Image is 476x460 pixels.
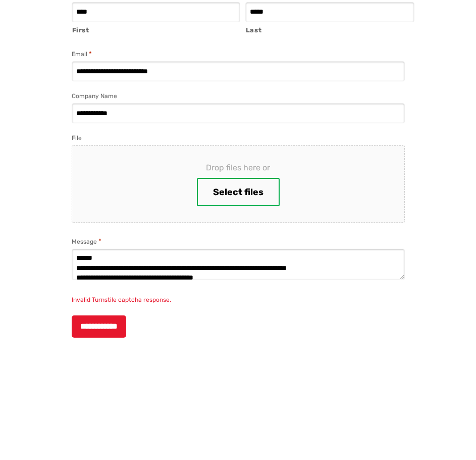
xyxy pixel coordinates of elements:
[72,91,117,101] label: Company Name
[72,49,92,59] label: Email
[72,133,82,143] label: File
[246,23,414,35] label: Last
[72,237,101,247] label: Message
[197,178,280,206] button: select files, file
[72,295,404,304] div: Invalid Turnstile captcha response.
[88,162,388,174] span: Drop files here or
[72,23,241,35] label: First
